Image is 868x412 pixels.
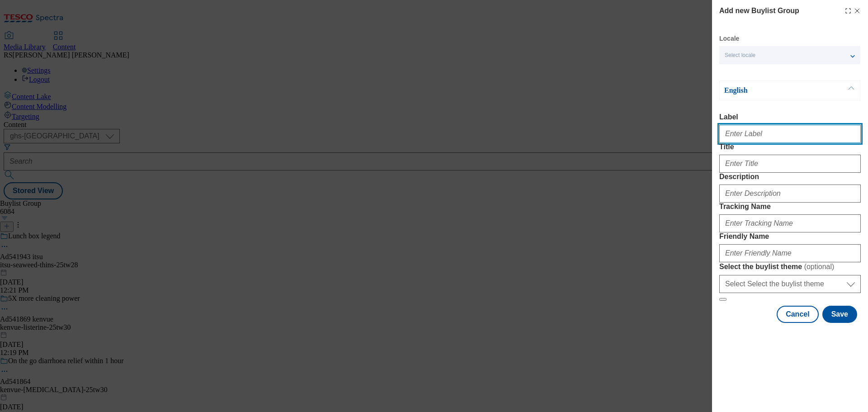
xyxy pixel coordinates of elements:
label: Locale [719,36,739,41]
input: Enter Tracking Name [719,214,861,232]
h4: Add new Buylist Group [719,5,799,16]
span: Select locale [725,52,755,59]
label: Select the buylist theme [719,262,861,271]
label: Description [719,173,861,181]
button: Select locale [719,46,860,64]
input: Enter Description [719,185,861,203]
button: Save [822,306,857,323]
button: Cancel [777,306,818,323]
label: Title [719,143,861,151]
label: Friendly Name [719,232,861,241]
label: Label [719,113,861,121]
input: Enter Label [719,125,861,143]
span: ( optional ) [804,263,835,270]
label: Tracking Name [719,203,861,211]
p: English [724,86,819,95]
input: Enter Title [719,155,861,173]
input: Enter Friendly Name [719,244,861,262]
